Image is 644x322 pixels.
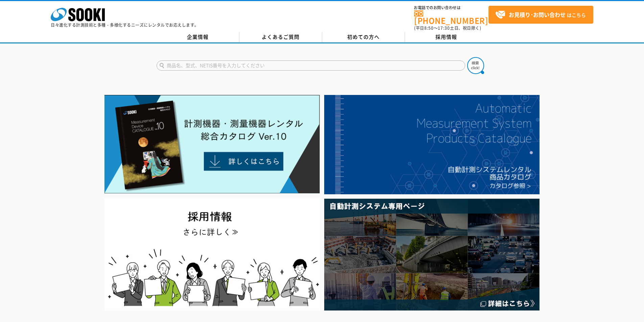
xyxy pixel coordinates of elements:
[438,25,450,31] span: 17:30
[324,95,540,194] img: 自動計測システムカタログ
[239,32,322,42] a: よくあるご質問
[157,32,239,42] a: 企業情報
[157,60,465,71] input: 商品名、型式、NETIS番号を入力してください
[104,95,320,194] img: Catalog Ver10
[414,25,481,31] span: (平日 ～ 土日、祝日除く)
[488,6,593,24] a: お見積り･お問い合わせはこちら
[467,57,484,74] img: btn_search.png
[322,32,405,42] a: 初めての方へ
[104,199,320,311] img: SOOKI recruit
[414,6,488,10] span: お電話でのお問い合わせは
[51,23,199,27] p: 日々進化する計測技術と多種・多様化するニーズにレンタルでお応えします。
[509,10,566,19] strong: お見積り･お問い合わせ
[324,199,540,311] img: 自動計測システム専用ページ
[424,25,434,31] span: 8:50
[405,32,488,42] a: 採用情報
[347,33,380,41] span: 初めての方へ
[495,10,586,20] span: はこちら
[414,10,488,24] a: [PHONE_NUMBER]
